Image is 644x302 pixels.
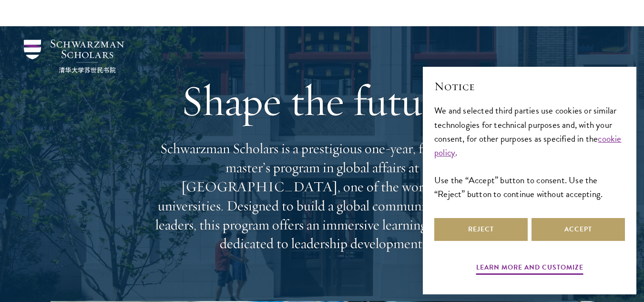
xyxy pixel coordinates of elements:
h2: Notice [434,78,625,94]
div: We and selected third parties use cookies or similar technologies for technical purposes and, wit... [434,104,625,200]
button: Accept [532,218,625,241]
button: Reject [434,218,528,241]
a: cookie policy [434,132,622,159]
h1: Shape the future. [151,74,494,127]
img: Schwarzman Scholars [24,40,124,73]
button: Learn more and customize [476,261,583,276]
p: Schwarzman Scholars is a prestigious one-year, fully funded master’s program in global affairs at... [151,139,494,253]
